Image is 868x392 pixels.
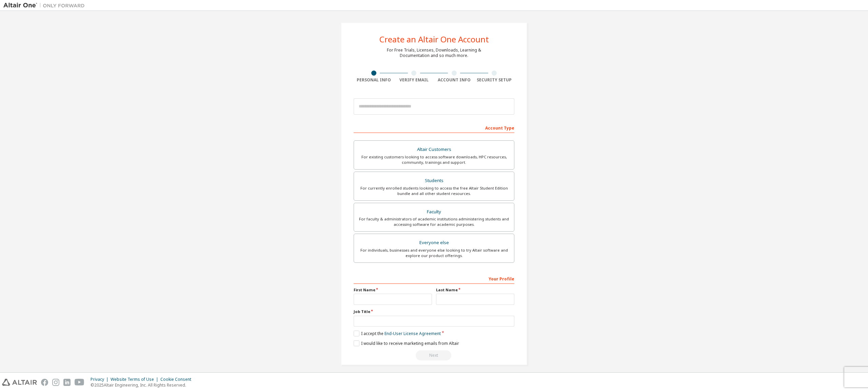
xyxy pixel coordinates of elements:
[358,176,510,185] div: Students
[354,273,514,284] div: Your Profile
[354,350,514,360] div: Read and acccept EULA to continue
[354,340,459,346] label: I would like to receive marketing emails from Altair
[354,331,441,336] label: I accept the
[358,145,510,154] div: Altair Customers
[358,185,510,196] div: For currently enrolled students looking to access the free Altair Student Edition bundle and all ...
[2,379,37,386] img: altair_logo.svg
[91,382,195,388] p: © 2025 Altair Engineering, Inc. All Rights Reserved.
[52,379,59,386] img: instagram.svg
[394,77,434,83] div: Verify Email
[358,207,510,217] div: Faculty
[434,77,474,83] div: Account Info
[91,377,111,382] div: Privacy
[387,47,481,58] div: For Free Trials, Licenses, Downloads, Learning & Documentation and so much more.
[358,216,510,227] div: For faculty & administrators of academic institutions administering students and accessing softwa...
[63,379,71,386] img: linkedin.svg
[358,154,510,165] div: For existing customers looking to access software downloads, HPC resources, community, trainings ...
[75,379,84,386] img: youtube.svg
[436,287,514,293] label: Last Name
[354,122,514,133] div: Account Type
[474,77,515,83] div: Security Setup
[358,238,510,248] div: Everyone else
[358,248,510,258] div: For individuals, businesses and everyone else looking to try Altair software and explore our prod...
[384,331,441,336] a: End-User License Agreement
[354,309,514,314] label: Job Title
[111,377,160,382] div: Website Terms of Use
[41,379,48,386] img: facebook.svg
[354,77,394,83] div: Personal Info
[3,2,88,9] img: Altair One
[379,35,489,43] div: Create an Altair One Account
[160,377,195,382] div: Cookie Consent
[354,287,432,293] label: First Name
